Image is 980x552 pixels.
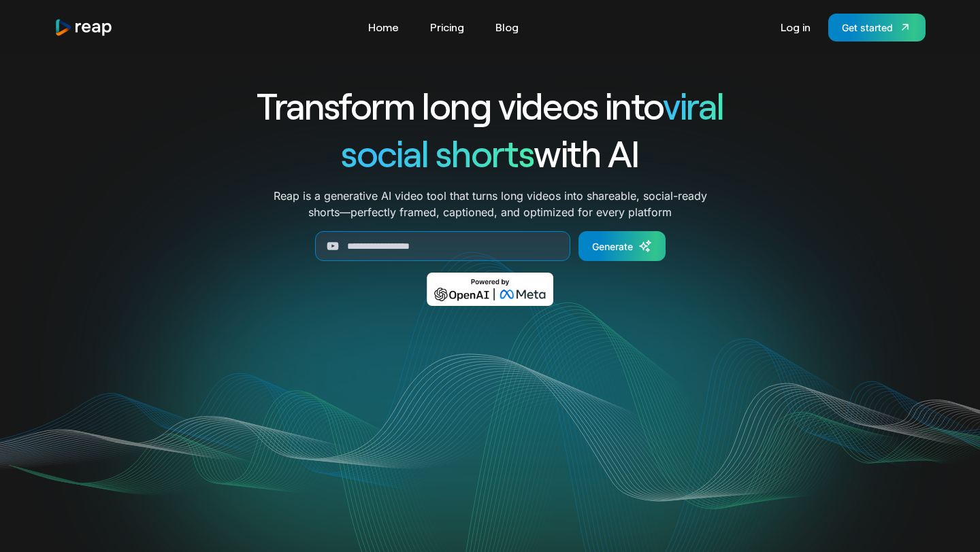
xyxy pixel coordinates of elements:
[54,18,113,37] img: reap logo
[663,83,723,127] span: viral
[207,129,773,177] h1: with AI
[207,231,773,261] form: Generate Form
[592,239,633,254] div: Generate
[423,16,471,38] a: Pricing
[774,16,817,38] a: Log in
[427,273,554,306] img: Powered by OpenAI & Meta
[54,18,113,37] a: home
[489,16,525,38] a: Blog
[828,14,926,41] a: Get started
[578,231,666,261] a: Generate
[842,20,893,35] div: Get started
[207,82,773,129] h1: Transform long videos into
[341,131,534,175] span: social shorts
[361,16,406,38] a: Home
[274,188,707,220] p: Reap is a generative AI video tool that turns long videos into shareable, social-ready shorts—per...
